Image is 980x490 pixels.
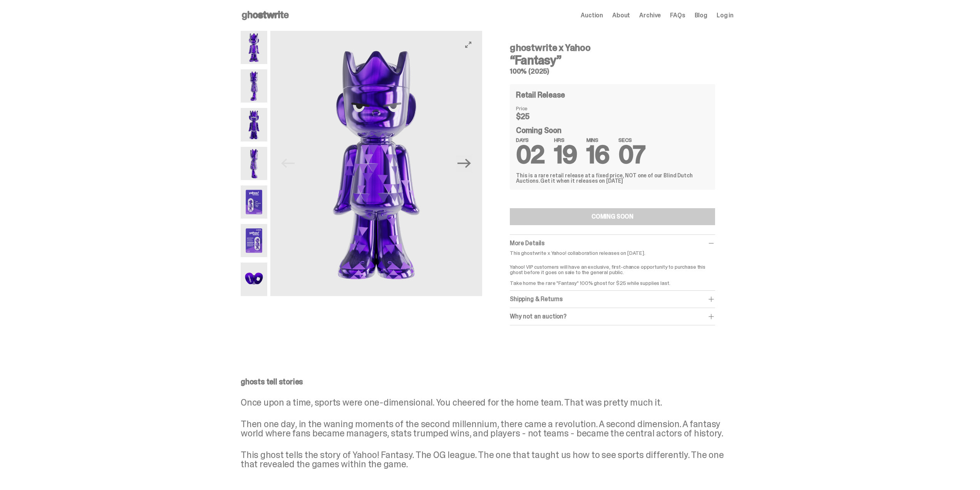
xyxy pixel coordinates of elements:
span: DAYS [516,137,545,143]
div: COMING SOON [591,214,633,220]
img: Yahoo-HG---4.png [241,147,267,180]
span: 02 [516,139,545,171]
div: Coming Soon [516,126,709,163]
h3: “Fantasy” [510,54,715,66]
dd: $25 [516,113,554,120]
span: Get it when it releases on [DATE] [540,177,623,184]
span: HRS [554,137,577,143]
dt: Price [516,106,554,111]
span: 19 [554,139,577,171]
p: ghosts tell stories [241,378,734,386]
a: Auction [581,12,603,19]
h4: Retail Release [516,91,565,99]
p: Then one day, in the waning moments of the second millennium, there came a revolution. A second d... [241,419,734,438]
span: MINS [586,137,610,143]
div: Why not an auction? [510,313,715,320]
button: Next [456,155,473,172]
p: This ghostwrite x Yahoo! collaboration releases on [DATE]. [510,250,715,256]
img: Yahoo-HG---1.png [270,31,482,296]
h5: 100% (2025) [510,68,715,75]
span: SECS [618,137,645,143]
a: Archive [639,12,661,19]
p: Yahoo! VIP customers will have an exclusive, first-chance opportunity to purchase this ghost befo... [510,259,715,286]
p: This ghost tells the story of Yahoo! Fantasy. The OG league. The one that taught us how to see sp... [241,450,734,469]
img: Yahoo-HG---6.png [241,224,267,257]
a: About [612,12,630,19]
a: Blog [695,12,707,19]
span: 16 [586,139,610,171]
img: Yahoo-HG---5.png [241,185,267,219]
button: View full-screen [464,40,473,49]
span: More Details [510,239,544,247]
div: This is a rare retail release at a fixed price, NOT one of our Blind Dutch Auctions. [516,173,709,184]
span: 07 [618,139,645,171]
button: COMING SOON [510,208,715,225]
img: Yahoo-HG---7.png [241,263,267,296]
a: FAQs [670,12,685,19]
h4: ghostwrite x Yahoo [510,43,715,52]
p: Once upon a time, sports were one-dimensional. You cheered for the home team. That was pretty muc... [241,398,734,407]
div: Shipping & Returns [510,295,715,303]
img: Yahoo-HG---1.png [241,31,267,64]
img: Yahoo-HG---2.png [241,69,267,103]
img: Yahoo-HG---3.png [241,108,267,141]
a: Log in [717,12,734,19]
